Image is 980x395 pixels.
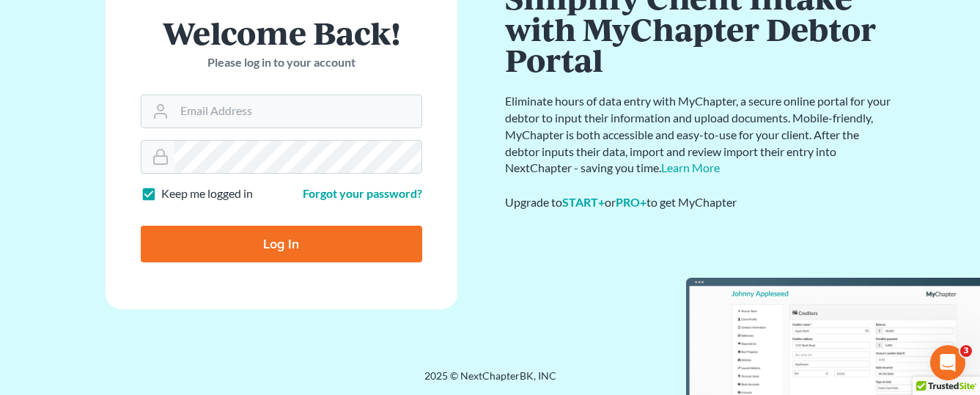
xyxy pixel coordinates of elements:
[616,195,646,209] a: PRO+
[505,194,894,211] div: Upgrade to or to get MyChapter
[303,186,422,200] a: Forgot your password?
[73,369,908,395] div: 2025 © NextChapterBK, INC
[505,93,894,177] p: Eliminate hours of data entry with MyChapter, a secure online portal for your debtor to input the...
[661,160,720,174] a: Learn More
[141,17,422,48] h1: Welcome Back!
[960,345,972,357] span: 3
[930,345,965,380] iframe: Intercom live chat
[562,195,605,209] a: START+
[174,95,421,128] input: Email Address
[141,54,422,71] p: Please log in to your account
[161,185,253,202] label: Keep me logged in
[141,226,422,262] input: Log In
